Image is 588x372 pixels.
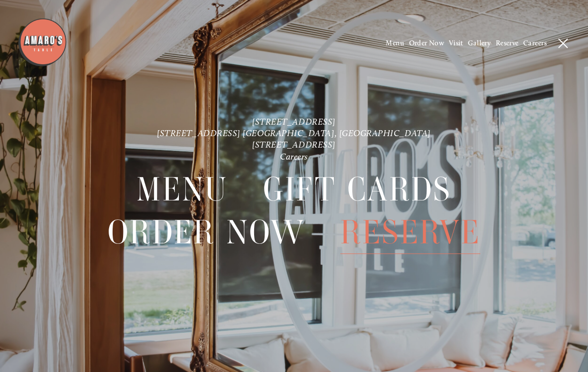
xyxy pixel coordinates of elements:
a: Gallery [468,39,491,47]
a: [STREET_ADDRESS] [252,140,336,150]
a: Order Now [108,211,305,254]
a: [STREET_ADDRESS] [252,116,336,127]
a: Visit [449,39,463,47]
a: Reserve [496,39,519,47]
a: [STREET_ADDRESS] [GEOGRAPHIC_DATA], [GEOGRAPHIC_DATA] [157,128,431,138]
span: Order Now [108,211,305,254]
span: Reserve [340,211,480,254]
a: Careers [523,39,547,47]
a: Menu [386,39,404,47]
a: Reserve [340,211,480,254]
img: Amaro's Table [17,17,67,67]
a: Menu [137,168,228,210]
a: Careers [280,151,308,162]
a: Gift Cards [263,168,451,210]
a: Order Now [409,39,444,47]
